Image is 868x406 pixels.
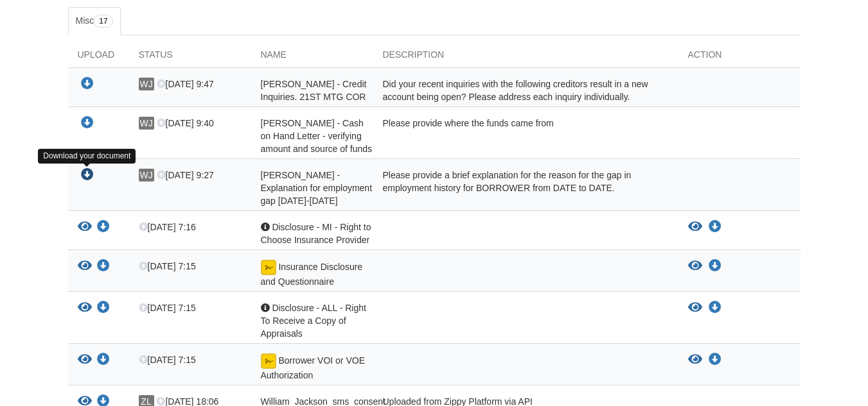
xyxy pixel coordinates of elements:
button: View Disclosure - ALL - Right To Receive a Copy of Appraisals [688,301,702,314]
button: View Borrower VOI or VOE Authorization [78,353,92,367]
span: 17 [94,15,112,28]
span: [DATE] 9:47 [157,79,214,89]
button: View Borrower VOI or VOE Authorization [688,353,702,366]
span: Disclosure - ALL - Right To Receive a Copy of Appraisals [261,303,366,339]
div: Please provide where the funds came from [373,117,678,155]
a: Download Disclosure - ALL - Right To Receive a Copy of Appraisals [97,303,110,314]
a: Download Disclosure - MI - Right to Choose Insurance Provider [709,222,722,232]
a: Misc [68,7,121,35]
span: WJ [139,169,154,182]
span: [DATE] 9:27 [157,170,214,180]
div: Action [678,48,801,67]
button: View Insurance Disclosure and Questionnaire [688,260,702,273]
div: Did your recent inquiries with the following creditors result in a new account being open? Please... [373,78,678,103]
button: View Insurance Disclosure and Questionnaire [78,260,92,273]
a: Download Insurance Disclosure and Questionnaire [97,262,110,272]
span: [DATE] 7:15 [139,261,196,271]
span: Disclosure - MI - Right to Choose Insurance Provider [261,222,371,245]
a: Download Disclosure - ALL - Right To Receive a Copy of Appraisals [709,303,722,313]
div: Upload [68,48,129,67]
button: View Disclosure - ALL - Right To Receive a Copy of Appraisals [78,301,92,315]
div: Please provide a brief explanation for the reason for the gap in employment history for BORROWER ... [373,169,678,207]
div: Status [129,48,251,67]
a: Download William Jackson - Explanation for employment gap 11/01/2023-11/30/2023 [81,170,94,180]
span: Borrower VOI or VOE Authorization [261,355,365,380]
a: Download William Jackson - Cash on Hand Letter - verifying amount and source of funds [81,118,94,128]
button: View Disclosure - MI - Right to Choose Insurance Provider [688,221,702,233]
a: Download William Jackson - Credit Inquiries. 21ST MTG COR [81,79,94,89]
span: [PERSON_NAME] - Cash on Hand Letter - verifying amount and source of funds [261,118,373,154]
span: [PERSON_NAME] - Credit Inquiries. 21ST MTG COR [261,79,367,102]
a: Download Borrower VOI or VOE Authorization [97,355,110,366]
img: Document fully signed [261,260,276,275]
span: Insurance Disclosure and Questionnaire [261,262,363,287]
a: Download Disclosure - MI - Right to Choose Insurance Provider [97,223,110,233]
span: [DATE] 7:15 [139,303,196,313]
a: Download Borrower VOI or VOE Authorization [709,355,722,365]
span: [DATE] 7:15 [139,355,196,365]
span: [PERSON_NAME] - Explanation for employment gap [DATE]-[DATE] [261,170,373,206]
span: [DATE] 9:40 [157,118,214,128]
div: Name [251,48,373,67]
div: Description [373,48,678,67]
img: Document fully signed [261,353,276,369]
button: View Disclosure - MI - Right to Choose Insurance Provider [78,221,92,234]
a: Download Insurance Disclosure and Questionnaire [709,261,722,271]
span: [DATE] 7:16 [139,222,196,232]
div: Download your document [38,149,136,164]
span: WJ [139,78,154,90]
span: WJ [139,117,154,130]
